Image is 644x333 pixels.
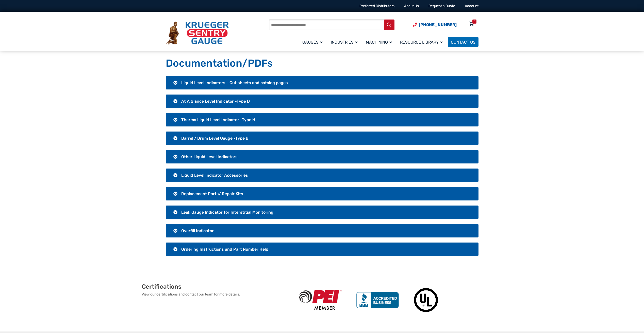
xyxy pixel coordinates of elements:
span: Leak Gauge Indicator for Interstitial Monitoring [181,210,273,215]
span: Liquid Level Indicators - Cut sheets and catalog pages [181,80,288,85]
span: At A Glance Level Indicator -Type D [181,99,250,104]
a: Request a Quote [428,4,455,8]
h1: Documentation/PDFs [166,57,478,70]
a: Industries [328,36,363,48]
a: Phone Number (920) 434-8860 [413,22,457,28]
span: Industries [331,40,358,45]
h2: Certifications [142,283,292,290]
span: Contact Us [451,40,475,45]
img: PEI Member [292,290,349,310]
p: View our certifications and contact our team for more details. [142,292,292,297]
img: Krueger Sentry Gauge [166,22,229,45]
a: Machining [363,36,397,48]
span: Ordering Instructions and Part Number Help [181,247,268,252]
span: Replacement Parts/ Repair Kits [181,191,243,196]
span: Therma Liquid Level Indicator -Type H [181,117,255,122]
span: Overfill Indicator [181,228,214,233]
img: BBB [349,292,406,308]
a: Account [465,4,478,8]
span: Resource Library [400,40,443,45]
a: About Us [404,4,419,8]
img: Underwriters Laboratories [406,283,446,317]
span: [PHONE_NUMBER] [419,22,457,27]
span: Barrel / Drum Level Gauge -Type B [181,136,249,141]
a: Gauges [299,36,328,48]
span: Gauges [302,40,323,45]
a: Resource Library [397,36,448,48]
span: Other Liquid Level Indicators [181,154,238,159]
span: Machining [366,40,392,45]
span: Liquid Level Indicator Accessories [181,173,248,178]
a: Preferred Distributors [359,4,394,8]
a: Contact Us [448,37,478,47]
div: 0 [474,20,475,24]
